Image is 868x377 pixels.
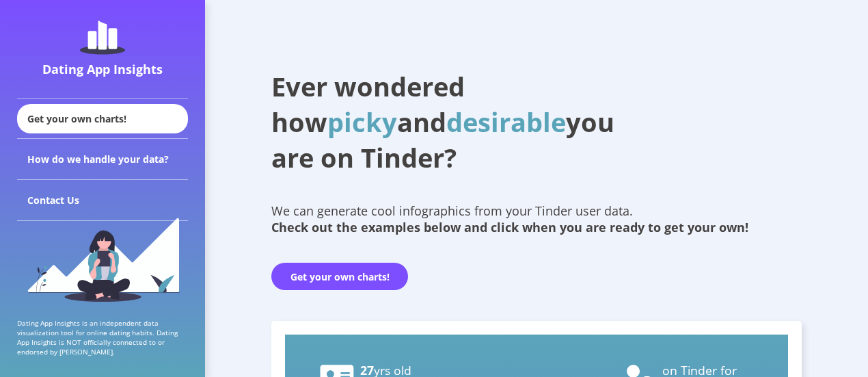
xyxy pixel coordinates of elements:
img: dating-app-insights-logo.5abe6921.svg [80,21,125,55]
div: How do we handle your data? [17,139,188,180]
p: Dating App Insights is an independent data visualization tool for online dating habits. Dating Ap... [17,318,188,356]
button: Get your own charts! [271,263,408,290]
h1: Ever wondered how and you are on Tinder? [271,68,647,175]
div: We can generate cool infographics from your Tinder user data. [271,203,802,235]
b: Check out the examples below and click when you are ready to get your own! [271,219,748,235]
div: Dating App Insights [21,61,185,77]
span: picky [327,104,397,140]
img: sidebar_girl.91b9467e.svg [26,216,180,302]
div: Contact Us [17,180,188,221]
span: desirable [446,104,566,140]
div: Get your own charts! [17,104,188,133]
